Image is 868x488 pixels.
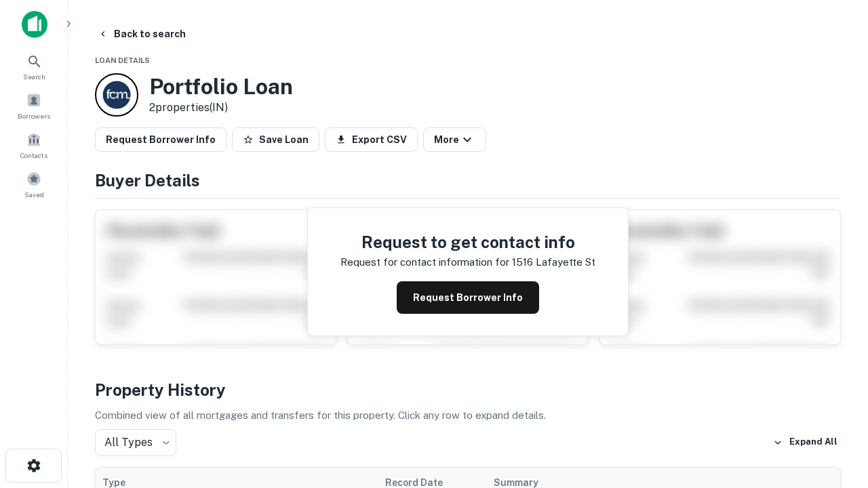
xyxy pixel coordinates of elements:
button: Expand All [770,432,841,453]
span: Loan Details [95,56,150,64]
p: Request for contact information for [340,254,509,270]
span: Borrowers [18,110,50,121]
h4: Request to get contact info [340,230,595,254]
span: Saved [24,189,44,200]
a: Borrowers [4,87,64,124]
button: Request Borrower Info [95,127,226,152]
span: Search [23,71,45,82]
a: Contacts [4,127,64,163]
button: Save Loan [232,127,319,152]
img: capitalize-icon.png [22,11,47,38]
h3: Portfolio Loan [149,74,293,100]
p: Combined view of all mortgages and transfers for this property. Click any row to expand details. [95,407,841,424]
span: Contacts [20,150,47,161]
button: Back to search [92,22,191,46]
button: More [423,127,486,152]
p: 1516 lafayette st [512,254,595,270]
button: Request Borrower Info [397,281,539,314]
button: Export CSV [325,127,418,152]
p: 2 properties (IN) [149,100,293,116]
h4: Property History [95,378,841,402]
h4: Buyer Details [95,168,841,192]
a: Saved [4,166,64,203]
iframe: Chat Widget [800,380,868,445]
div: All Types [95,429,176,456]
a: Search [4,48,64,85]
